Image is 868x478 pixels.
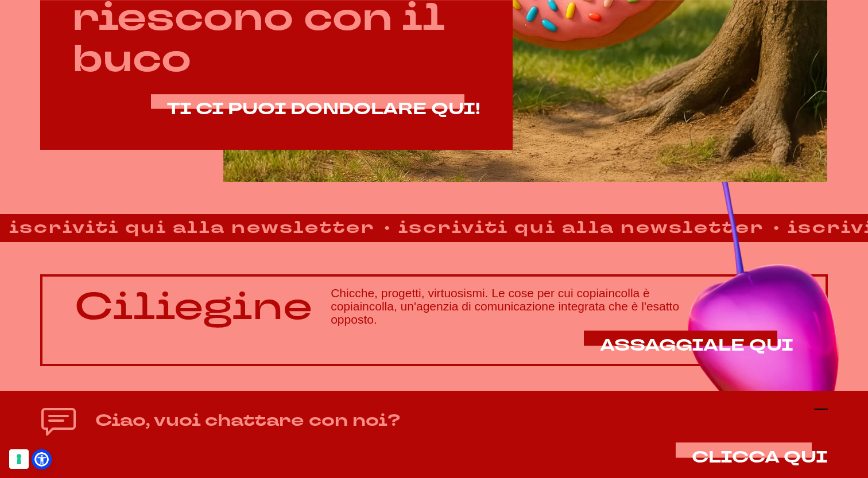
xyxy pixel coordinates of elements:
span: ASSAGGIALE QUI [600,334,793,356]
p: Ciliegine [75,286,312,328]
a: TI CI PUOI DONDOLARE QUI! [167,100,480,118]
h4: Ciao, vuoi chattare con noi? [95,408,400,433]
a: ASSAGGIALE QUI [600,336,793,355]
span: TI CI PUOI DONDOLARE QUI! [167,98,480,120]
button: Le tue preferenze relative al consenso per le tecnologie di tracciamento [9,449,29,469]
span: CLICCA QUI [692,446,828,468]
button: CLICCA QUI [692,448,828,467]
a: Open Accessibility Menu [34,452,49,467]
h3: Chicche, progetti, virtuosismi. Le cose per cui copiaincolla è copiaincolla, un'agenzia di comuni... [331,286,793,326]
strong: iscriviti qui alla newsletter [389,215,774,241]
